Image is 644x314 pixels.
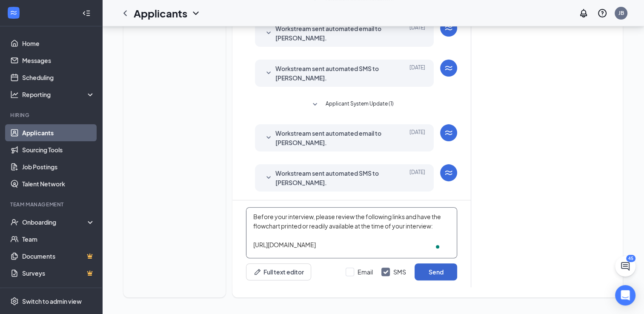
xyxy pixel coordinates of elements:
a: Team [22,231,95,248]
button: ChatActive [615,256,635,277]
a: DocumentsCrown [22,248,95,265]
svg: Notifications [578,8,589,18]
svg: SmallChevronDown [263,68,274,78]
span: [DATE] [409,128,425,147]
button: Full text editorPen [246,263,311,280]
svg: SmallChevronDown [310,100,320,110]
div: Switch to admin view [22,297,82,305]
a: Home [22,35,95,52]
svg: ChevronLeft [120,8,130,18]
span: [DATE] [409,168,425,187]
svg: WorkstreamLogo [444,63,454,73]
div: Hiring [10,111,93,119]
svg: Analysis [10,90,19,99]
div: Onboarding [22,218,88,226]
svg: SmallChevronDown [263,173,274,183]
span: Workstream sent automated email to [PERSON_NAME]. [275,128,387,147]
a: Scheduling [22,69,95,86]
a: Applicants [22,124,95,141]
span: Workstream sent automated SMS to [PERSON_NAME]. [275,168,387,187]
span: Workstream sent automated SMS to [PERSON_NAME]. [275,64,387,83]
svg: WorkstreamLogo [444,168,454,178]
div: Team Management [10,201,93,208]
svg: SmallChevronDown [263,133,274,143]
button: Send [415,263,457,280]
span: [DATE] [409,24,425,43]
svg: Pen [253,268,262,276]
span: Applicant System Update (1) [326,100,394,110]
a: Sourcing Tools [22,141,95,158]
textarea: To enrich screen reader interactions, please activate Accessibility in Grammarly extension settings [246,207,457,258]
a: Messages [22,52,95,69]
div: JB [618,9,624,17]
h1: Applicants [134,6,187,20]
svg: Collapse [82,9,91,17]
div: Open Intercom Messenger [615,285,635,305]
svg: ChevronDown [191,8,201,18]
svg: UserCheck [10,218,19,226]
svg: WorkstreamLogo [444,23,454,33]
svg: WorkstreamLogo [9,9,18,17]
div: 45 [626,255,635,262]
svg: QuestionInfo [597,8,607,18]
span: Workstream sent automated email to [PERSON_NAME]. [275,24,387,43]
svg: ChatActive [620,261,630,271]
span: [DATE] [409,64,425,83]
svg: WorkstreamLogo [444,128,454,138]
a: SurveysCrown [22,265,95,282]
svg: Settings [10,297,19,305]
svg: SmallChevronDown [263,28,274,38]
button: SmallChevronDownApplicant System Update (1) [310,100,394,110]
a: Job Postings [22,158,95,175]
div: Reporting [22,90,95,99]
a: Talent Network [22,175,95,192]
